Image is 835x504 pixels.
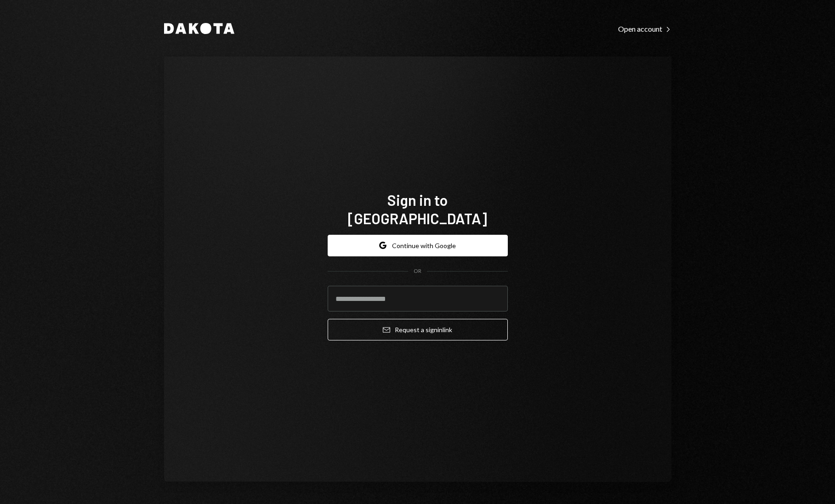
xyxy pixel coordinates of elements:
[328,191,508,227] h1: Sign in to [GEOGRAPHIC_DATA]
[618,24,671,34] div: Open account
[618,23,671,34] a: Open account
[414,267,421,275] div: OR
[328,319,508,340] button: Request a signinlink
[328,235,508,256] button: Continue with Google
